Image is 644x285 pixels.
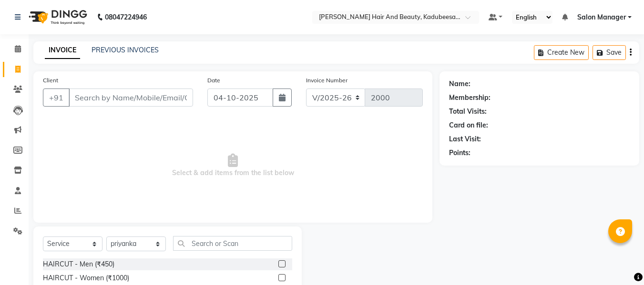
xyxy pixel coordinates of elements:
[534,45,589,60] button: Create New
[92,46,159,54] a: PREVIOUS INVOICES
[43,259,114,269] div: HAIRCUT - Men (₹450)
[24,4,90,30] img: logo
[577,12,626,22] span: Salon Manager
[45,42,80,59] a: INVOICE
[449,79,470,89] div: Name:
[449,148,470,158] div: Points:
[43,273,129,283] div: HAIRCUT - Women (₹1000)
[43,88,70,107] button: +91
[173,236,292,251] input: Search or Scan
[43,76,58,85] label: Client
[43,118,423,213] span: Select & add items from the list below
[449,134,481,144] div: Last Visit:
[449,93,491,103] div: Membership:
[105,4,147,30] b: 08047224946
[604,247,634,275] iframe: chat widget
[593,45,626,60] button: Save
[207,76,220,85] label: Date
[449,107,487,117] div: Total Visits:
[306,76,348,85] label: Invoice Number
[449,120,488,130] div: Card on file:
[69,88,193,107] input: Search by Name/Mobile/Email/Code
